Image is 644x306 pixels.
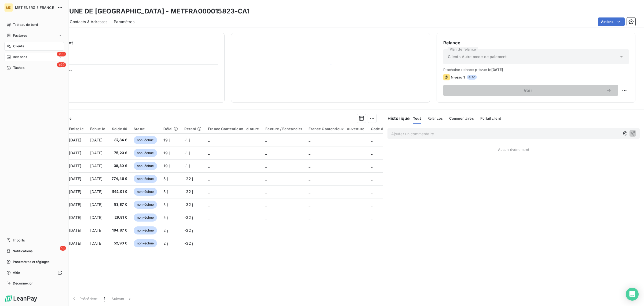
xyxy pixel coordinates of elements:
span: 2 j [163,228,168,233]
span: [DATE] [90,202,103,207]
span: _ [371,202,372,207]
span: 38,30 € [112,163,127,169]
span: -32 j [184,228,193,233]
span: _ [371,189,372,194]
span: [DATE] [90,176,103,181]
span: 19 j [163,138,170,142]
span: _ [208,138,210,142]
span: _ [371,138,372,142]
span: 18 [60,246,66,251]
span: _ [208,151,210,155]
span: _ [208,228,210,233]
span: 29,81 € [112,215,127,220]
span: Factures [13,33,27,38]
span: 1 [104,296,105,301]
div: Facture / Echéancier [265,127,302,131]
button: 1 [101,293,108,304]
span: _ [208,241,210,245]
span: 562,01 € [112,189,127,194]
h6: Informations client [32,40,218,46]
span: _ [265,228,267,233]
span: non-échue [134,149,157,157]
span: [DATE] [69,138,82,142]
span: non-échue [134,214,157,222]
span: -32 j [184,215,193,220]
span: _ [208,163,210,168]
span: -32 j [184,202,193,207]
div: Open Intercom Messenger [626,288,639,301]
span: [DATE] [69,228,82,233]
span: _ [265,151,267,155]
button: Suivant [108,293,136,304]
span: _ [371,163,372,168]
span: 52,90 € [112,241,127,246]
span: _ [309,176,310,181]
span: Imports [13,238,25,243]
span: 774,46 € [112,176,127,182]
span: _ [309,215,310,220]
h6: Historique [383,115,410,122]
span: _ [208,176,210,181]
span: Portail client [480,116,501,120]
span: _ [265,163,267,168]
div: Statut [134,127,157,131]
span: _ [309,189,310,194]
span: Tâches [13,65,24,70]
div: Échue le [90,127,105,131]
span: [DATE] [90,189,103,194]
span: _ [309,163,310,168]
span: _ [371,176,372,181]
span: _ [265,176,267,181]
span: _ [309,202,310,207]
span: 5 j [163,189,167,194]
span: Déconnexion [13,281,34,286]
span: non-échue [134,226,157,234]
span: -1 j [184,151,190,155]
h3: COMMUNE DE [GEOGRAPHIC_DATA] - METFRA000015823-CA1 [47,6,250,16]
span: Aide [13,270,20,275]
span: Clients Autre mode de paiement [448,54,507,59]
span: 87,84 € [112,137,127,143]
span: [DATE] [69,202,82,207]
div: Délai [163,127,178,131]
span: 5 j [163,202,167,207]
span: _ [208,215,210,220]
button: Précédent [68,293,101,304]
span: Notifications [13,249,32,254]
span: [DATE] [90,138,103,142]
span: 75,23 € [112,150,127,156]
span: -32 j [184,189,193,194]
span: +99 [57,52,66,56]
span: -1 j [184,163,190,168]
span: 19 j [163,163,170,168]
span: Relances [13,55,27,59]
span: [DATE] [69,163,82,168]
span: _ [208,189,210,194]
span: auto [467,75,477,80]
span: Propriétés Client [43,69,218,76]
span: _ [309,138,310,142]
span: [DATE] [69,215,82,220]
span: Relances [427,116,443,120]
span: _ [371,228,372,233]
span: Paramètres et réglages [13,259,49,264]
span: Tableau de bord [13,22,38,27]
span: 19 j [163,151,170,155]
span: _ [309,151,310,155]
span: [DATE] [90,228,103,233]
span: [DATE] [90,151,103,155]
h6: Relance [443,40,629,46]
img: Logo LeanPay [4,294,38,303]
span: 194,87 € [112,228,127,233]
span: _ [309,241,310,245]
span: non-échue [134,239,157,247]
span: [DATE] [90,163,103,168]
span: Contacts & Adresses [70,19,107,24]
span: _ [265,138,267,142]
span: _ [265,215,267,220]
span: 5 j [163,215,167,220]
span: _ [265,241,267,245]
div: Retard [184,127,202,131]
span: [DATE] [69,189,82,194]
span: _ [265,189,267,194]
